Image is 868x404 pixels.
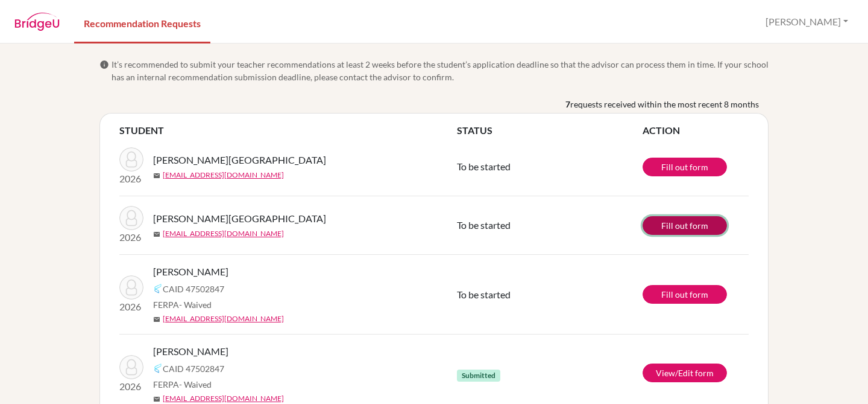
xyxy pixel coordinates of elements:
[119,300,143,314] p: 2026
[153,396,160,403] span: mail
[565,98,570,111] b: 7
[153,211,326,226] span: [PERSON_NAME][GEOGRAPHIC_DATA]
[163,362,224,375] span: CAID 47502847
[119,206,143,230] img: Elsaid, Zyad
[119,172,143,186] p: 2026
[163,393,284,404] a: [EMAIL_ADDRESS][DOMAIN_NAME]
[153,284,163,293] img: Common App logo
[153,378,212,391] span: FERPA
[153,298,212,311] span: FERPA
[179,379,212,390] span: - Waived
[119,275,143,300] img: Alsuwaidi, Maryam
[119,230,143,245] p: 2026
[457,370,500,382] span: Submitted
[643,158,727,176] a: Fill out form
[643,364,727,382] a: View/Edit form
[153,172,160,179] span: mail
[643,285,727,304] a: Fill out form
[153,265,228,279] span: [PERSON_NAME]
[163,170,284,181] a: [EMAIL_ADDRESS][DOMAIN_NAME]
[119,355,143,379] img: Alsuwaidi, Maryam
[163,228,284,239] a: [EMAIL_ADDRESS][DOMAIN_NAME]
[119,123,457,138] th: STUDENT
[119,147,143,172] img: Elsaid, Zyad
[643,216,727,235] a: Fill out form
[119,379,143,394] p: 2026
[570,98,759,111] span: requests received within the most recent 8 months
[163,313,284,324] a: [EMAIL_ADDRESS][DOMAIN_NAME]
[179,300,212,310] span: - Waived
[457,161,511,172] span: To be started
[153,316,160,323] span: mail
[760,10,854,33] button: [PERSON_NAME]
[153,364,163,373] img: Common App logo
[14,13,60,31] img: BridgeU logo
[457,289,511,300] span: To be started
[163,283,224,295] span: CAID 47502847
[153,153,326,167] span: [PERSON_NAME][GEOGRAPHIC_DATA]
[153,231,160,238] span: mail
[457,219,511,231] span: To be started
[457,123,643,138] th: STATUS
[153,344,228,359] span: [PERSON_NAME]
[74,2,210,43] a: Recommendation Requests
[112,58,769,83] span: It’s recommended to submit your teacher recommendations at least 2 weeks before the student’s app...
[643,123,749,138] th: ACTION
[99,60,109,69] span: info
